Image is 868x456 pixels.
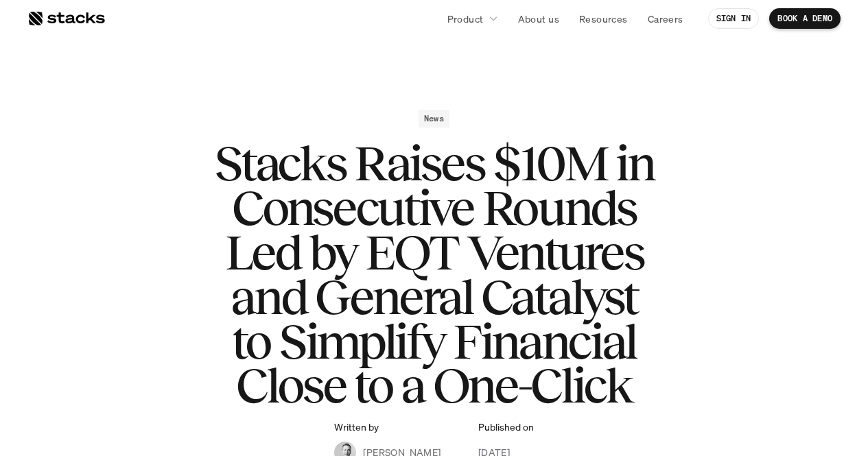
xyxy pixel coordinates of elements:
[571,6,636,31] a: Resources
[447,12,484,26] p: Product
[160,141,709,408] h1: Stacks Raises $10M in Consecutive Rounds Led by EQT Ventures and General Catalyst to Simplify Fin...
[334,422,379,433] p: Written by
[648,12,683,26] p: Careers
[716,14,751,23] p: SIGN IN
[424,114,444,123] h2: News
[769,8,841,29] a: BOOK A DEMO
[478,422,534,433] p: Published on
[708,8,760,29] a: SIGN IN
[640,6,692,31] a: Careers
[579,12,628,26] p: Resources
[510,6,567,31] a: About us
[777,14,832,23] p: BOOK A DEMO
[518,12,559,26] p: About us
